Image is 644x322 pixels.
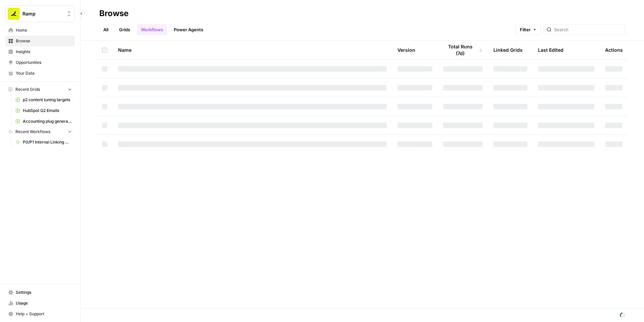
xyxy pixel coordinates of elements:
[493,41,523,59] div: Linked Grids
[115,24,134,35] a: Grids
[16,70,72,76] span: Your Data
[5,57,75,68] a: Opportunities
[605,41,623,59] div: Actions
[23,108,72,114] span: HubSpot Q2 Emails
[5,309,75,319] button: Help + Support
[516,24,541,35] button: Filter
[137,24,167,35] a: Workflows
[12,116,75,127] a: Accounting plug generator -> publish to sanity
[16,38,72,44] span: Browse
[443,41,483,59] div: Total Runs (7d)
[5,5,75,22] button: Workspace: Ramp
[170,24,207,35] a: Power Agents
[5,25,75,36] a: Home
[118,41,387,59] div: Name
[23,118,72,124] span: Accounting plug generator -> publish to sanity
[554,26,622,33] input: Search
[397,41,415,59] div: Version
[5,127,75,137] button: Recent Workflows
[5,36,75,46] a: Browse
[538,41,563,59] div: Last Edited
[5,68,75,79] a: Your Data
[16,59,72,66] span: Opportunities
[5,84,75,94] button: Recent Grids
[12,137,75,148] a: P0/P1 Internal Linking Workflow
[5,46,75,57] a: Insights
[15,129,50,135] span: Recent Workflows
[16,300,72,306] span: Usage
[520,26,531,33] span: Filter
[16,27,72,33] span: Home
[99,24,112,35] a: All
[23,139,72,145] span: P0/P1 Internal Linking Workflow
[16,311,72,317] span: Help + Support
[22,10,63,17] span: Ramp
[16,289,72,295] span: Settings
[23,97,72,103] span: p2 content tuning targets
[12,105,75,116] a: HubSpot Q2 Emails
[16,49,72,55] span: Insights
[99,8,128,19] div: Browse
[5,287,75,298] a: Settings
[15,86,40,92] span: Recent Grids
[5,298,75,309] a: Usage
[8,8,20,20] img: Ramp Logo
[12,94,75,105] a: p2 content tuning targets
